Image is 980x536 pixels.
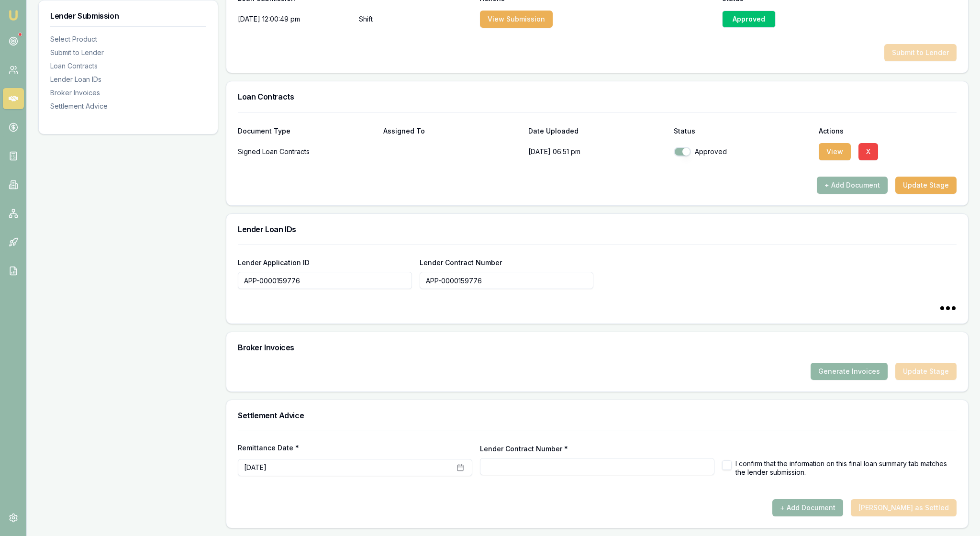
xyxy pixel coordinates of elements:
[50,88,206,98] div: Broker Invoices
[238,412,957,419] h3: Settlement Advice
[674,128,812,134] div: Status
[480,11,553,28] button: View Submission
[238,445,472,451] label: Remittance Date *
[238,128,376,134] div: Document Type
[50,12,206,20] h3: Lender Submission
[238,93,957,100] h3: Loan Contracts
[858,143,878,160] button: X
[50,75,206,84] div: Lender Loan IDs
[8,10,19,21] img: emu-icon-u.png
[819,128,957,134] div: Actions
[819,143,851,160] button: View
[895,177,957,194] button: Update Stage
[50,61,206,71] div: Loan Contracts
[480,445,568,453] label: Lender Contract Number *
[238,344,957,351] h3: Broker Invoices
[735,459,957,476] label: I confirm that the information on this final loan summary tab matches the lender submission.
[50,34,206,44] div: Select Product
[528,128,666,134] div: Date Uploaded
[238,225,957,233] h3: Lender Loan IDs
[528,142,666,161] p: [DATE] 06:51 pm
[811,363,888,380] button: Generate Invoices
[50,48,206,57] div: Submit to Lender
[674,147,812,156] div: Approved
[722,11,776,28] div: Approved
[383,128,521,134] div: Assigned To
[238,258,310,267] label: Lender Application ID
[238,10,351,29] div: [DATE] 12:00:49 pm
[50,101,206,111] div: Settlement Advice
[238,459,472,476] button: [DATE]
[238,142,376,161] div: Signed Loan Contracts
[420,258,502,267] label: Lender Contract Number
[817,177,888,194] button: + Add Document
[772,499,843,516] button: + Add Document
[359,10,472,29] p: Shift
